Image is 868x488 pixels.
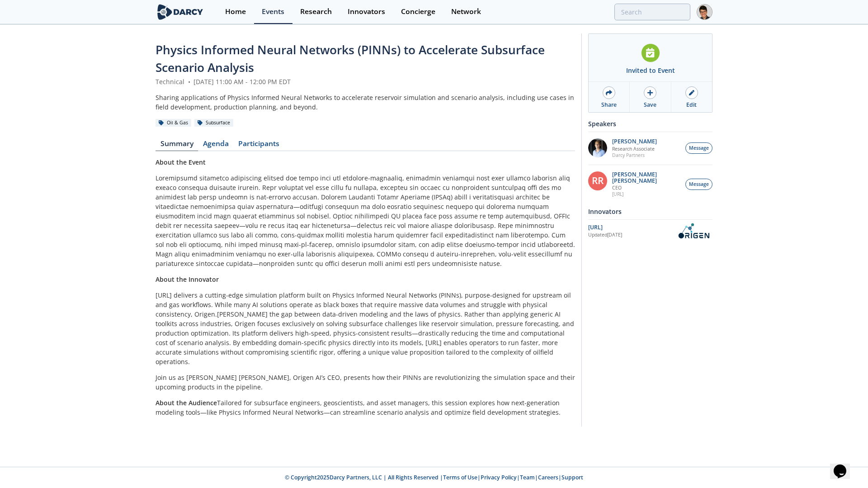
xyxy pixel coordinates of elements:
div: [URL] [588,223,675,232]
p: [URL] delivers a cutting-edge simulation platform built on Physics Informed Neural Networks (PINN... [156,290,575,366]
div: Subsurface [194,119,233,127]
a: Team [520,474,535,481]
div: Research [300,8,332,15]
a: [URL] Updated[DATE] OriGen.AI [588,223,712,239]
a: Participants [233,140,284,151]
a: Summary [156,140,198,151]
a: Careers [538,474,558,481]
div: Share [601,101,617,109]
img: OriGen.AI [675,223,712,239]
p: Research Associate [612,146,657,152]
p: [PERSON_NAME] [612,138,657,145]
button: Message [685,142,712,154]
p: Darcy Partners [612,152,657,158]
p: Join us as [PERSON_NAME] [PERSON_NAME], Origen AI’s CEO, presents how their PINNs are revolutioni... [156,373,575,392]
div: Events [262,8,284,15]
a: Agenda [198,140,233,151]
p: CEO [612,185,681,191]
strong: About the Audience [156,398,217,407]
input: Advanced Search [614,4,690,20]
div: Network [451,8,481,15]
a: Edit [671,82,712,112]
p: © Copyright 2025 Darcy Partners, LLC | All Rights Reserved | | | | | [99,474,769,482]
strong: About the Innovator [156,275,219,284]
img: 1EXUV5ipS3aUf9wnAL7U [588,138,607,157]
p: Tailored for subsurface engineers, geoscientists, and asset managers, this session explores how n... [156,398,575,417]
a: Privacy Policy [481,474,517,481]
div: Technical [DATE] 11:00 AM - 12:00 PM EDT [156,77,575,86]
div: Edit [686,101,697,109]
iframe: chat widget [830,452,859,479]
div: Sharing applications of Physics Informed Neural Networks to accelerate reservoir simulation and s... [156,93,575,112]
a: Support [561,474,583,481]
div: Speakers [588,116,712,132]
p: [PERSON_NAME] [PERSON_NAME] [612,171,681,184]
p: Loremipsumd sitametco adipiscing elitsed doe tempo inci utl etdolore-magnaaliq, enimadmin veniamq... [156,173,575,268]
div: Save [644,101,656,109]
strong: About the Event [156,158,206,166]
div: RR [588,171,607,190]
div: Invited to Event [626,66,675,75]
button: Message [685,179,712,190]
a: Terms of Use [443,474,477,481]
img: Profile [697,4,712,20]
span: Message [689,181,709,188]
p: [URL] [612,191,681,197]
div: Innovators [348,8,385,15]
div: Oil & Gas [156,119,191,127]
div: Updated [DATE] [588,232,675,239]
img: logo-wide.svg [156,4,205,20]
div: Concierge [401,8,435,15]
span: Message [689,145,709,152]
span: Physics Informed Neural Networks (PINNs) to Accelerate Subsurface Scenario Analysis [156,42,545,76]
div: Home [225,8,246,15]
div: Innovators [588,204,712,219]
span: • [186,77,192,86]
